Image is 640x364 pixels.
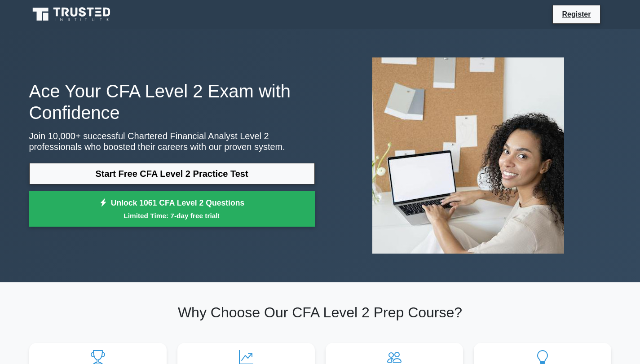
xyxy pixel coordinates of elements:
a: Unlock 1061 CFA Level 2 QuestionsLimited Time: 7-day free trial! [29,191,315,227]
a: Register [556,9,596,20]
a: Start Free CFA Level 2 Practice Test [29,163,315,184]
h2: Why Choose Our CFA Level 2 Prep Course? [29,304,611,321]
h1: Ace Your CFA Level 2 Exam with Confidence [29,80,315,123]
small: Limited Time: 7-day free trial! [40,211,304,221]
p: Join 10,000+ successful Chartered Financial Analyst Level 2 professionals who boosted their caree... [29,131,315,152]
